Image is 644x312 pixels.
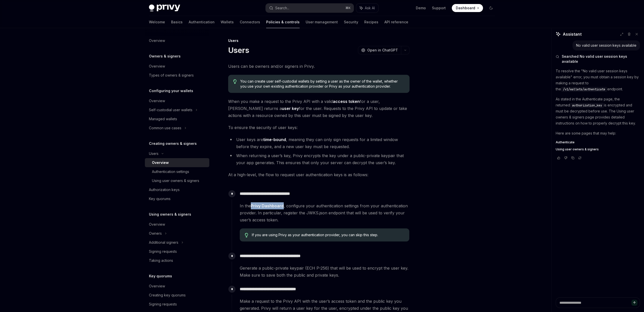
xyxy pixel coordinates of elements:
[145,256,209,265] a: Taking actions
[344,16,358,28] a: Security
[275,5,289,11] div: Search...
[572,103,602,107] span: authorization_key
[149,301,177,307] div: Signing requests
[358,46,401,54] button: Open in ChatGPT
[149,230,162,236] div: Owners
[228,46,249,55] h1: Users
[266,16,300,28] a: Policies & controls
[556,140,640,144] a: Authenticate
[149,107,192,113] div: Self-custodial user wallets
[149,53,181,59] h5: Owners & signers
[364,16,378,28] a: Recipes
[149,125,181,131] div: Common use cases
[145,114,209,123] a: Managed wallets
[263,137,286,142] strong: time-bound
[228,171,410,178] span: At a high-level, the flow to request user authentication keys is as follows:
[149,258,173,264] div: Taking actions
[145,194,209,203] a: Key quorums
[149,38,165,44] div: Overview
[252,232,405,237] span: If you are using Privy as your authentication provider, you can skip this step.
[152,160,169,166] div: Overview
[282,106,299,111] strong: user key
[149,283,165,289] div: Overview
[356,4,378,13] button: Ask AI
[240,16,260,28] a: Connectors
[556,147,640,151] a: Using user owners & signers
[556,147,599,151] span: Using user owners & signers
[145,167,209,176] a: Authentication settings
[149,221,165,227] div: Overview
[145,247,209,256] a: Signing requests
[145,282,209,291] a: Overview
[228,152,410,166] li: When returning a user’s key, Privy encrypts the key under a public-private keypair that your app ...
[149,151,158,157] div: Users
[145,71,209,80] a: Types of owners & signers
[145,220,209,229] a: Overview
[563,31,582,37] span: Assistant
[149,116,177,122] div: Managed wallets
[149,16,165,28] a: Welcome
[556,54,640,64] button: Searched No valid user session keys available
[228,38,410,43] div: Users
[145,36,209,45] a: Overview
[228,98,410,119] span: When you make a request to the Privy API with a valid for a user, [PERSON_NAME] returns a for the...
[149,187,180,193] div: Authorization keys
[171,16,183,28] a: Basics
[149,292,186,298] div: Creating key quorums
[266,4,354,13] button: Search...⌘K
[452,4,483,12] a: Dashboard
[233,79,237,84] svg: Tip
[345,6,351,10] span: ⌘ K
[145,300,209,309] a: Signing requests
[149,63,165,69] div: Overview
[251,203,284,209] a: Privy Dashboard
[556,140,575,144] span: Authenticate
[149,72,194,78] div: Types of owners & signers
[240,79,405,89] span: You can create user self-custodial wallets by setting a user as the owner of the wallet, whether ...
[487,4,495,12] button: Toggle dark mode
[149,248,177,255] div: Signing requests
[145,176,209,185] a: Using user owners & signers
[221,16,234,28] a: Wallets
[563,87,605,91] span: /v1/wallets/authenticate
[149,196,171,202] div: Key quorums
[245,233,248,237] svg: Tip
[556,68,640,92] p: To resolve the "No valid user session keys available" error, you must obtain a session key by mak...
[149,5,180,12] img: dark logo
[145,291,209,300] a: Creating key quorums
[228,63,410,70] span: Users can be owners and/or signers in Privy.
[149,239,178,245] div: Additional signers
[240,265,409,279] span: Generate a public-private keypair (ECH P-256) that will be used to encrypt the user key. Make sur...
[240,202,409,223] span: In the , configure your authentication settings from your authentication provider. In particular,...
[145,96,209,105] a: Overview
[228,124,410,131] span: To ensure the security of user keys:
[149,98,165,104] div: Overview
[149,211,191,217] h5: Using owners & signers
[576,43,636,48] div: No valid user session keys available
[145,62,209,71] a: Overview
[556,130,640,136] p: Here are some pages that may help:
[562,54,640,64] span: Searched No valid user session keys available
[365,6,375,11] span: Ask AI
[416,6,426,11] a: Demo
[149,141,197,147] h5: Creating owners & signers
[152,169,189,175] div: Authentication settings
[152,178,199,184] div: Using user owners & signers
[333,99,360,104] strong: access token
[306,16,338,28] a: User management
[145,185,209,194] a: Authorization keys
[384,16,408,28] a: API reference
[367,48,398,53] span: Open in ChatGPT
[189,16,215,28] a: Authentication
[145,158,209,167] a: Overview
[432,6,446,11] a: Support
[149,273,172,279] h5: Key quorums
[228,136,410,150] li: User keys are , meaning they can only sign requests for a limited window before they expire, and ...
[556,96,640,126] p: As stated in the Authenticate page, the returned is encrypted and must be decrypted before use. T...
[631,300,637,306] button: Send message
[149,88,193,94] h5: Configuring your wallets
[456,6,475,11] span: Dashboard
